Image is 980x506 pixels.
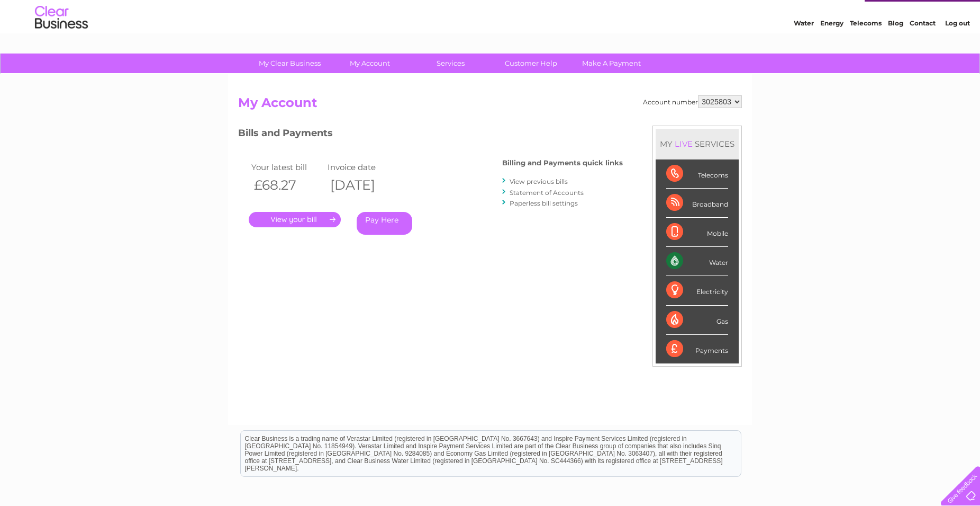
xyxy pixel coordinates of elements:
[325,160,401,174] td: Invoice date
[666,306,728,335] div: Gas
[241,6,741,51] div: Clear Business is a trading name of Verastar Limited (registered in [GEOGRAPHIC_DATA] No. 3667643...
[794,45,814,53] a: Water
[34,28,88,60] img: logo.png
[666,335,728,363] div: Payments
[357,212,412,235] a: Pay Here
[568,54,655,73] a: Make A Payment
[246,54,333,73] a: My Clear Business
[781,5,854,19] a: 0333 014 3131
[238,126,623,144] h3: Bills and Payments
[656,129,739,159] div: MY SERVICES
[666,218,728,247] div: Mobile
[510,189,584,197] a: Statement of Accounts
[326,54,414,73] a: My Account
[888,45,903,53] a: Blog
[502,159,623,167] h4: Billing and Payments quick links
[666,189,728,218] div: Broadband
[510,199,578,207] a: Paperless bill settings
[510,177,568,185] a: View previous bills
[249,174,325,196] th: £68.27
[666,276,728,305] div: Electricity
[249,160,325,174] td: Your latest bill
[238,95,742,116] h2: My Account
[850,45,882,53] a: Telecoms
[487,54,575,73] a: Customer Help
[249,212,341,227] a: .
[643,95,742,108] div: Account number
[666,159,728,189] div: Telecoms
[666,247,728,276] div: Water
[945,45,970,53] a: Log out
[673,139,695,149] div: LIVE
[325,174,401,196] th: [DATE]
[910,45,936,53] a: Contact
[407,54,494,73] a: Services
[820,45,843,53] a: Energy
